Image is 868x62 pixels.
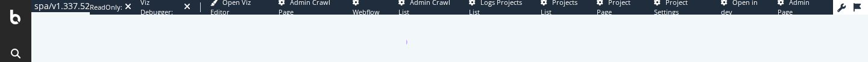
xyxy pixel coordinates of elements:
[353,7,380,16] span: Webflow
[406,1,493,44] div: animation
[90,2,122,12] div: ReadOnly:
